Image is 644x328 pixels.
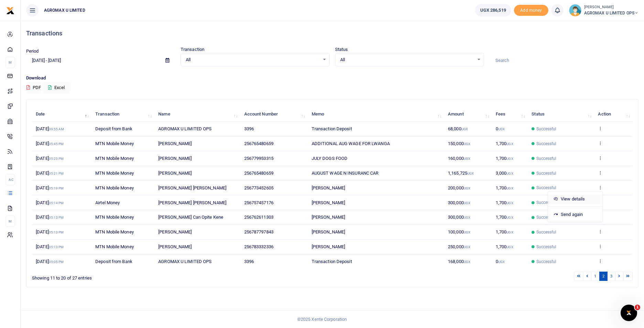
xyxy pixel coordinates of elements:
li: M [6,57,15,68]
small: UGX [506,157,513,161]
span: 300,000 [448,200,470,205]
span: 1 [635,305,640,310]
small: UGX [461,127,468,131]
span: MTN Mobile Money [95,229,134,234]
span: [DATE] [36,185,64,190]
span: [PERSON_NAME] Can Opite Kene [158,215,223,220]
small: UGX [498,260,505,264]
span: 3396 [244,126,254,131]
span: AUGUST WAGE N INSURANC CAR [312,171,379,176]
a: 1 [591,272,599,281]
span: [DATE] [36,126,64,131]
span: [DATE] [36,244,64,249]
span: All [186,56,320,63]
span: 1,700 [496,141,513,146]
span: 256783332336 [244,244,273,249]
span: [PERSON_NAME] [312,244,345,249]
label: Transaction [181,46,204,53]
input: Search [490,55,638,66]
span: MTN Mobile Money [95,171,134,176]
input: select period [26,55,160,66]
span: 100,000 [448,229,470,234]
a: Send again [548,210,602,219]
img: logo-small [6,7,14,15]
small: 05:05 PM [49,260,64,264]
span: [DATE] [36,259,64,264]
span: 3,000 [496,171,513,176]
span: Successful [536,229,557,235]
small: UGX [464,157,470,161]
small: 05:23 PM [49,157,64,161]
span: Add money [514,5,548,16]
span: [PERSON_NAME] [312,229,345,234]
small: UGX [506,216,513,219]
span: [PERSON_NAME] [158,171,192,176]
span: 300,000 [448,215,470,220]
a: logo-small logo-large logo-large [6,8,14,13]
span: 256773452605 [244,185,273,190]
a: UGX 286,519 [475,4,511,17]
span: 256779953315 [244,156,273,161]
span: [PERSON_NAME] [158,156,192,161]
small: 05:13 PM [49,216,64,219]
span: Successful [536,244,557,250]
a: View details [548,194,602,204]
small: UGX [464,260,470,264]
span: [PERSON_NAME] [312,185,345,190]
small: [PERSON_NAME] [584,4,638,10]
small: UGX [506,172,513,175]
li: M [6,216,15,227]
small: 09:55 AM [49,127,64,131]
span: [PERSON_NAME] [312,200,345,205]
span: Successful [536,185,557,191]
span: 0 [496,259,505,264]
span: Successful [536,214,557,220]
span: AGROMAX U LIMITED OPS [584,10,638,16]
span: Successful [536,199,557,206]
th: Action: activate to sort column ascending [594,107,633,122]
span: 150,000 [448,141,470,146]
span: [DATE] [36,141,64,146]
small: UGX [506,230,513,234]
span: MTN Mobile Money [95,141,134,146]
span: [PERSON_NAME] [158,141,192,146]
button: PDF [26,82,41,94]
span: Successful [536,155,557,162]
span: 256757457176 [244,200,273,205]
span: AGROMAX U LIMITED OPS [158,126,212,131]
span: 250,000 [448,244,470,249]
span: Airtel Money [95,200,120,205]
span: [PERSON_NAME] [PERSON_NAME] [158,185,226,190]
th: Fees: activate to sort column ascending [492,107,528,122]
th: Name: activate to sort column ascending [154,107,240,122]
span: Successful [536,141,557,147]
span: 256787797843 [244,229,273,234]
div: Showing 11 to 20 of 27 entries [32,271,280,282]
th: Account Number: activate to sort column ascending [240,107,308,122]
li: Wallet ballance [472,4,514,17]
span: Successful [536,170,557,176]
th: Amount: activate to sort column ascending [444,107,492,122]
small: 05:14 PM [49,201,64,205]
span: JULY DOGS FOOD [312,156,347,161]
span: 1,700 [496,156,513,161]
span: Transaction Deposit [312,126,352,131]
label: Period [26,48,39,55]
span: Transaction Deposit [312,259,352,264]
span: Successful [536,259,557,265]
span: AGROMAX U LIMITED OPS [158,259,212,264]
span: 168,000 [448,259,470,264]
small: UGX [506,186,513,190]
span: 3396 [244,259,254,264]
span: 1,700 [496,215,513,220]
span: 160,000 [448,156,470,161]
span: 0 [496,126,505,131]
span: [PERSON_NAME] [PERSON_NAME] [158,200,226,205]
h4: Transactions [26,30,638,37]
small: 05:13 PM [49,245,64,249]
span: 68,000 [448,126,468,131]
span: [DATE] [36,229,64,234]
a: 3 [607,272,615,281]
small: 05:45 PM [49,142,64,146]
span: 256765480659 [244,141,273,146]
